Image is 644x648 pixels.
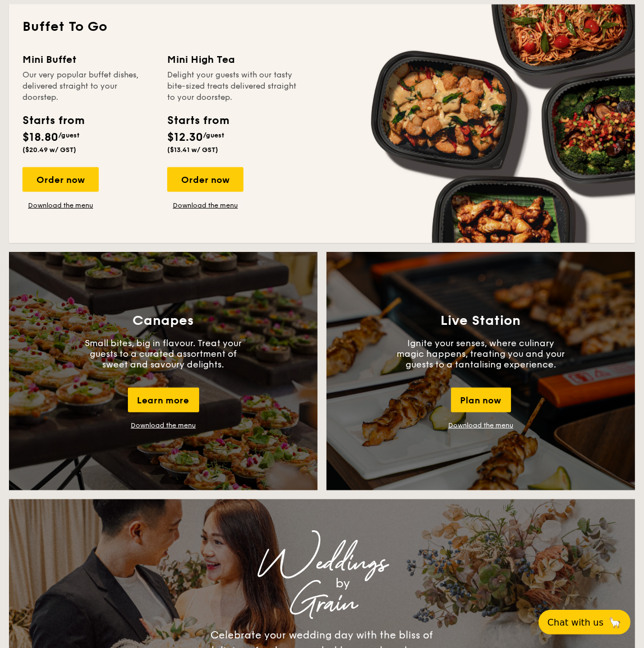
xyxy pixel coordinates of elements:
span: ($13.41 w/ GST) [167,146,218,154]
h3: Canapes [133,313,194,329]
div: Learn more [128,388,199,412]
div: Order now [22,167,99,192]
div: Grain [107,594,537,614]
div: Delight your guests with our tasty bite-sized treats delivered straight to your doorstep. [167,70,298,103]
span: Chat with us [548,617,604,628]
span: $18.80 [22,131,58,144]
div: Weddings [107,553,537,573]
div: Mini Buffet [22,52,154,67]
p: Ignite your senses, where culinary magic happens, treating you and your guests to a tantalising e... [397,338,565,370]
div: by [148,573,537,594]
button: Chat with us🦙 [539,610,631,635]
p: Small bites, big in flavour. Treat your guests to a curated assortment of sweet and savoury delig... [79,338,247,370]
h3: Live Station [441,313,521,329]
span: /guest [203,131,224,139]
div: Order now [167,167,243,192]
a: Download the menu [448,421,513,429]
div: Mini High Tea [167,52,298,67]
a: Download the menu [22,201,99,210]
div: Starts from [167,112,228,129]
span: /guest [58,131,80,139]
span: $12.30 [167,131,203,144]
div: Starts from [22,112,84,129]
a: Download the menu [131,421,196,429]
div: Our very popular buffet dishes, delivered straight to your doorstep. [22,70,154,103]
a: Download the menu [167,201,243,210]
span: ($20.49 w/ GST) [22,146,76,154]
div: Plan now [451,388,511,412]
span: 🦙 [608,616,622,629]
h2: Buffet To Go [22,18,622,36]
